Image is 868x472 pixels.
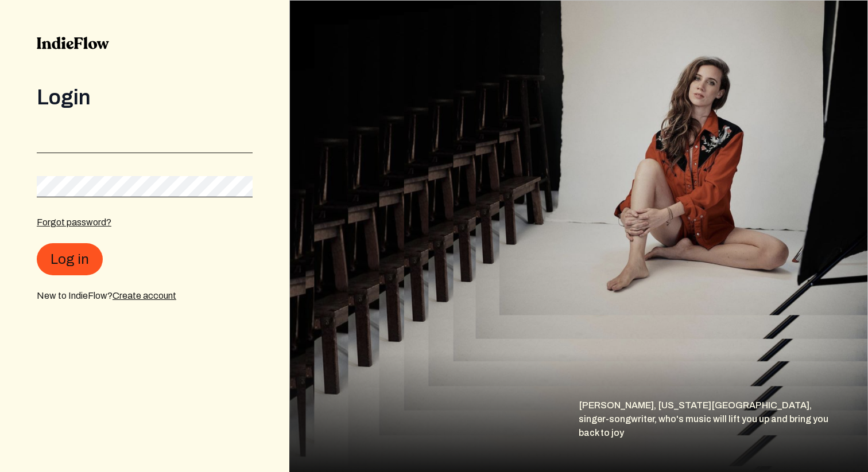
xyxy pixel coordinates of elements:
div: [PERSON_NAME], [US_STATE][GEOGRAPHIC_DATA], singer-songwriter, who's music will lift you up and b... [579,399,868,472]
div: Login [37,86,253,109]
img: indieflow-logo-black.svg [37,37,109,49]
a: Forgot password? [37,217,111,227]
div: New to IndieFlow? [37,289,253,303]
button: Log in [37,243,103,275]
a: Create account [113,291,176,301]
